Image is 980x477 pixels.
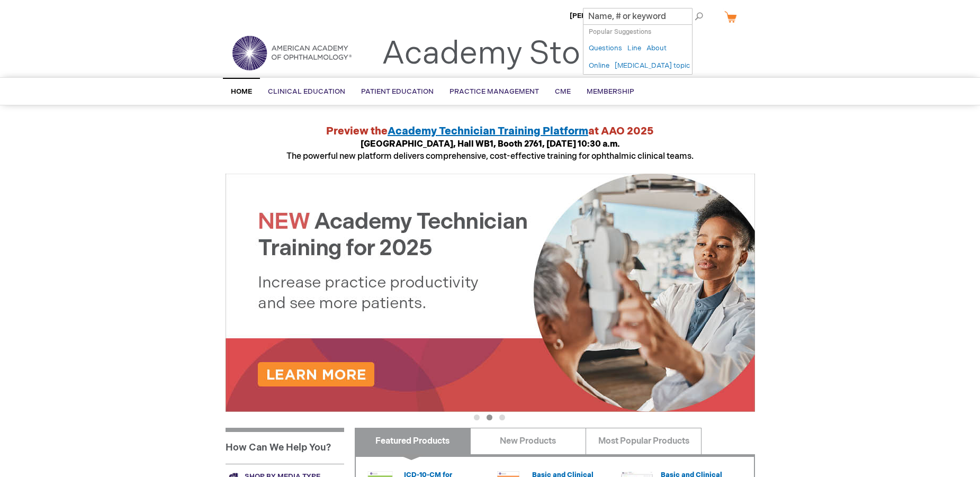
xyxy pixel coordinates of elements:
button: 1 of 3 [474,415,480,420]
span: CME [555,87,571,96]
span: Home [231,87,252,96]
a: New Products [470,428,586,454]
button: 3 of 3 [499,415,505,420]
span: Search [667,5,707,26]
button: 2 of 3 [487,415,492,420]
span: Patient Education [361,87,434,96]
a: Most Popular Products [586,428,702,454]
a: Academy Store [382,35,610,73]
a: Academy Technician Training Platform [388,125,588,138]
a: About [646,43,667,53]
a: [PERSON_NAME] [570,12,628,20]
span: Clinical Education [268,87,345,96]
input: Name, # or keyword [583,8,693,25]
span: Popular Suggestions [589,28,651,36]
a: Online [589,61,609,71]
a: Questions [589,43,622,53]
strong: Preview the at AAO 2025 [326,125,654,138]
span: Practice Management [449,87,539,96]
a: Line [627,43,641,53]
span: The powerful new platform delivers comprehensive, cost-effective training for ophthalmic clinical... [286,139,694,161]
span: Membership [587,87,634,96]
h1: How Can We Help You? [226,428,344,464]
a: Featured Products [355,428,471,454]
a: [MEDICAL_DATA] topic [615,61,690,71]
strong: [GEOGRAPHIC_DATA], Hall WB1, Booth 2761, [DATE] 10:30 a.m. [361,139,620,149]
